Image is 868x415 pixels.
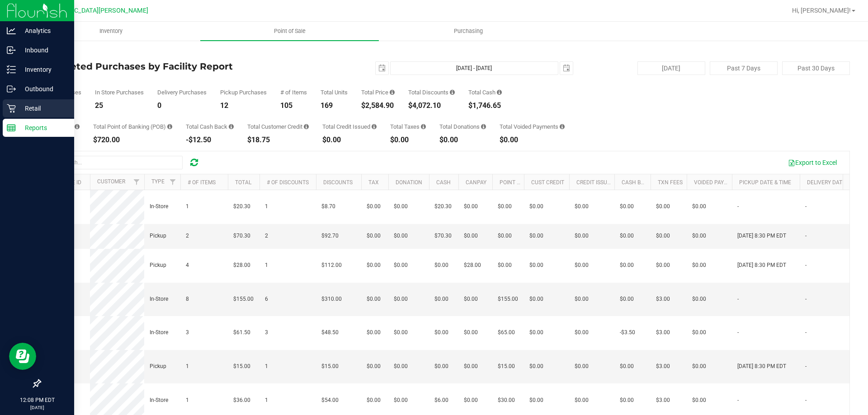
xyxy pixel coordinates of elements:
[394,261,408,270] span: $0.00
[656,261,670,270] span: $0.00
[361,102,395,109] div: $2,584.90
[188,179,216,186] a: # of Items
[367,232,381,240] span: $0.00
[658,179,683,186] a: Txn Fees
[16,25,70,36] p: Analytics
[367,362,381,371] span: $0.00
[16,122,70,133] p: Reports
[323,179,353,186] a: Discounts
[376,62,388,75] span: select
[692,232,706,240] span: $0.00
[737,396,739,405] span: -
[710,61,778,75] button: Past 7 Days
[421,124,426,130] i: Sum of the total taxes for all purchases in the date range.
[620,396,634,405] span: $0.00
[247,124,309,130] div: Total Customer Credit
[575,328,589,337] span: $0.00
[265,202,268,211] span: 1
[434,396,448,405] span: $6.00
[87,27,135,35] span: Inventory
[229,124,234,130] i: Sum of the cash-back amounts from rounded-up electronic payments for all purchases in the date ra...
[157,89,207,95] div: Delivery Purchases
[529,261,543,270] span: $0.00
[265,328,268,337] span: 3
[4,396,70,404] p: 12:08 PM EDT
[7,65,16,74] inline-svg: Inventory
[529,295,543,303] span: $0.00
[321,261,342,270] span: $112.00
[575,232,589,240] span: $0.00
[361,89,395,95] div: Total Price
[367,328,381,337] span: $0.00
[692,295,706,303] span: $0.00
[464,328,478,337] span: $0.00
[7,104,16,113] inline-svg: Retail
[500,179,564,186] a: Point of Banking (POB)
[321,396,339,405] span: $54.00
[739,179,791,186] a: Pickup Date & Time
[807,179,845,186] a: Delivery Date
[436,179,451,186] a: Cash
[7,46,16,55] inline-svg: Inbound
[464,295,478,303] span: $0.00
[150,362,166,371] span: Pickup
[737,261,786,270] span: [DATE] 8:30 PM EDT
[656,362,670,371] span: $3.00
[620,232,634,240] span: $0.00
[233,295,254,303] span: $155.00
[165,174,180,190] a: Filter
[498,202,512,211] span: $0.00
[805,202,807,211] span: -
[620,202,634,211] span: $0.00
[464,232,478,240] span: $0.00
[186,295,189,303] span: 8
[656,328,670,337] span: $3.00
[692,396,706,405] span: $0.00
[575,295,589,303] span: $0.00
[620,295,634,303] span: $0.00
[129,174,144,190] a: Filter
[150,232,166,240] span: Pickup
[390,124,426,130] div: Total Taxes
[805,362,807,371] span: -
[737,362,786,371] span: [DATE] 8:30 PM EDT
[321,102,348,109] div: 169
[40,61,310,71] h4: Completed Purchases by Facility Report
[321,232,339,240] span: $92.70
[692,261,706,270] span: $0.00
[7,123,16,132] inline-svg: Reports
[304,124,309,130] i: Sum of the successful, non-voided payments using account credit for all purchases in the date range.
[737,328,739,337] span: -
[9,343,36,370] iframe: Resource center
[805,396,807,405] span: -
[439,124,486,130] div: Total Donations
[265,261,268,270] span: 1
[265,362,268,371] span: 1
[186,232,189,240] span: 2
[150,295,168,303] span: In-Store
[792,7,851,14] span: Hi, [PERSON_NAME]!
[321,328,339,337] span: $48.50
[186,136,234,144] div: -$12.50
[280,102,307,109] div: 105
[529,328,543,337] span: $0.00
[576,179,614,186] a: Credit Issued
[367,261,381,270] span: $0.00
[439,136,486,144] div: $0.00
[265,396,268,405] span: 1
[97,178,125,185] a: Customer
[394,295,408,303] span: $0.00
[16,64,70,75] p: Inventory
[434,295,448,303] span: $0.00
[235,179,251,186] a: Total
[737,202,739,211] span: -
[367,396,381,405] span: $0.00
[450,89,455,95] i: Sum of the discount values applied to the all purchases in the date range.
[7,26,16,35] inline-svg: Analytics
[468,89,502,95] div: Total Cash
[637,61,705,75] button: [DATE]
[656,232,670,240] span: $0.00
[464,396,478,405] span: $0.00
[367,202,381,211] span: $0.00
[372,124,377,130] i: Sum of all account credit issued for all refunds from returned purchases in the date range.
